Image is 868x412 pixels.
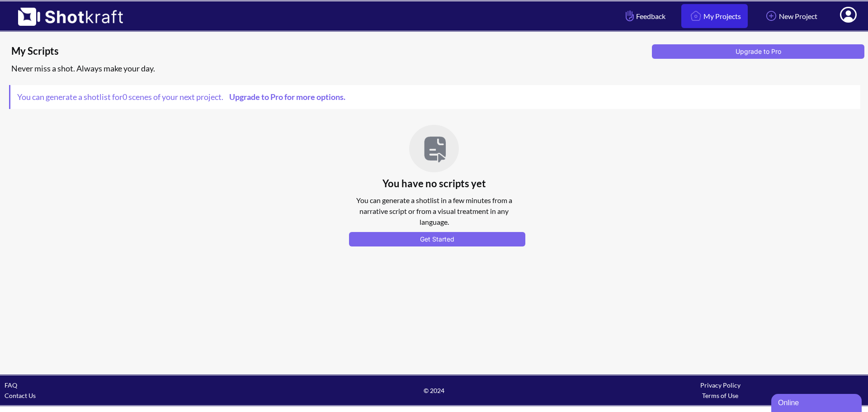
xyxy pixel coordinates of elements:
a: My Projects [681,4,748,28]
button: Upgrade to Pro [652,44,864,59]
img: Add Icon [764,8,779,24]
iframe: chat widget [771,392,863,412]
div: Privacy Policy [577,380,863,390]
div: Terms of Use [577,390,863,401]
div: You can generate a shotlist in a few minutes from a narrative script or from a visual treatment i... [344,193,524,230]
a: Upgrade to Pro for more options. [223,92,350,102]
span: 0 scenes of your next project. [123,92,350,102]
a: Contact Us [5,392,36,399]
div: You have no scripts yet [344,118,524,193]
button: Get Started [349,232,525,246]
img: FilePointer Icon [409,125,459,172]
img: Home Icon [688,8,703,24]
a: FAQ [5,381,17,389]
span: © 2024 [291,385,577,396]
a: New Project [757,4,824,28]
span: You can generate a shotlist for [10,85,357,109]
div: Never miss a shot. Always make your day. [9,61,863,76]
span: Feedback [623,11,665,21]
span: My Scripts [11,44,649,58]
img: Hand Icon [623,8,636,24]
